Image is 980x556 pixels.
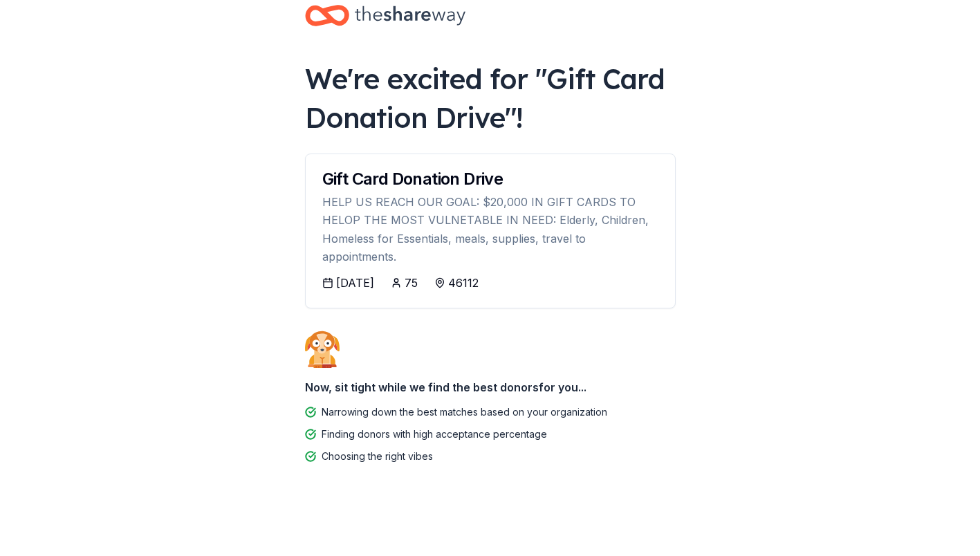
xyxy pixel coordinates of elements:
[305,331,340,368] img: Dog waiting patiently
[322,171,658,187] div: Gift Card Donation Drive
[448,275,479,291] div: 46112
[322,193,658,266] div: HELP US REACH OUR GOAL: $20,000 IN GIFT CARDS TO HELOP THE MOST VULNETABLE IN NEED: Elderly, Chil...
[405,275,418,291] div: 75
[336,275,374,291] div: [DATE]
[305,373,676,401] div: Now, sit tight while we find the best donors for you...
[305,59,676,137] div: We're excited for " Gift Card Donation Drive "!
[322,448,433,465] div: Choosing the right vibes
[322,426,547,443] div: Finding donors with high acceptance percentage
[322,404,607,420] div: Narrowing down the best matches based on your organization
